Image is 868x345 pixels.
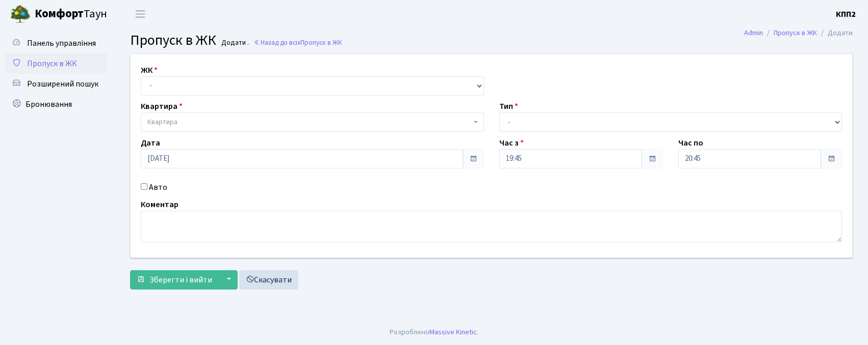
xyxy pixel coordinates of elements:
span: Панель управління [27,38,96,49]
a: Розширений пошук [5,74,107,94]
span: Зберегти і вийти [149,274,212,285]
div: Розроблено . [390,327,478,338]
a: Massive Kinetic [429,327,477,337]
label: Коментар [141,198,178,211]
button: Зберегти і вийти [130,270,219,290]
a: Admin [744,27,763,38]
span: Бронювання [25,99,72,110]
a: Бронювання [5,94,107,114]
span: Пропуск в ЖК [130,30,216,50]
small: Додати . [219,39,249,47]
label: ЖК [141,64,158,76]
nav: breadcrumb [729,22,868,44]
b: КПП2 [836,9,856,20]
label: Авто [149,181,167,193]
a: Панель управління [5,33,107,53]
label: Тип [499,100,518,112]
span: Розширений пошук [27,78,98,90]
button: Переключити навігацію [127,6,153,22]
li: Додати [817,27,853,39]
a: Назад до всіхПропуск в ЖК [253,38,342,47]
label: Дата [141,137,160,149]
span: Пропуск в ЖК [27,58,77,69]
a: Пропуск в ЖК [774,27,817,38]
img: logo.png [10,4,31,24]
label: Час по [678,137,703,149]
a: Скасувати [239,270,298,290]
b: Комфорт [35,6,84,22]
a: Пропуск в ЖК [5,53,107,74]
label: Час з [499,137,524,149]
span: Пропуск в ЖК [300,38,342,47]
label: Квартира [141,100,183,112]
span: Квартира [147,117,177,127]
a: КПП2 [836,8,856,20]
span: Таун [35,6,107,23]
